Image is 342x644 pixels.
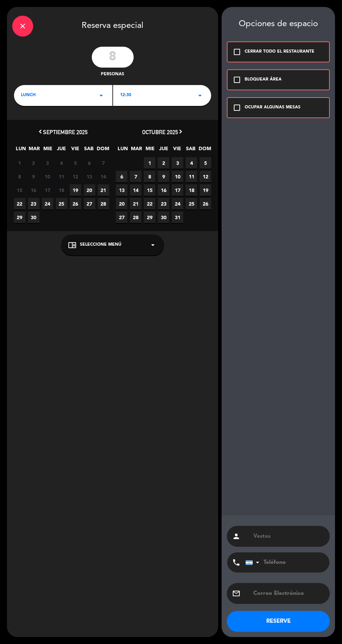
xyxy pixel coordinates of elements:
span: 9 [28,171,39,182]
span: 15 [144,184,155,196]
i: chevron_right [177,128,184,135]
span: 1 [144,157,155,169]
i: check_box_outline_blank [233,103,241,112]
span: VIE [171,145,183,156]
span: 24 [42,198,53,209]
span: DOM [199,145,210,156]
span: 29 [14,212,25,223]
span: 19 [200,184,211,196]
span: 13 [116,184,127,196]
span: 11 [186,171,197,182]
span: lunch [21,92,36,99]
i: close [18,22,27,30]
span: SAB [185,145,196,156]
span: 26 [200,198,211,209]
span: 27 [84,198,95,209]
span: 27 [116,212,127,223]
span: 6 [116,171,127,182]
input: Nombre [253,531,325,541]
span: 21 [130,198,141,209]
span: 23 [28,198,39,209]
span: 4 [186,157,197,169]
i: arrow_drop_down [196,91,204,100]
span: 22 [144,198,155,209]
span: 8 [144,171,155,182]
span: 19 [70,184,81,196]
span: 14 [130,184,141,196]
span: 12 [70,171,81,182]
span: 18 [186,184,197,196]
div: Argentina: +54 [246,553,262,572]
input: Correo Electrónico [253,589,325,598]
span: 22 [14,198,25,209]
span: 26 [70,198,81,209]
i: check_box_outline_blank [233,76,241,84]
span: 8 [14,171,25,182]
span: 3 [42,157,53,169]
i: arrow_drop_down [97,91,105,100]
span: DOM [97,145,108,156]
span: 20 [84,184,95,196]
span: 30 [158,212,169,223]
span: 12 [200,171,211,182]
span: personas [101,71,124,78]
span: 11 [56,171,67,182]
span: 29 [144,212,155,223]
span: 13 [84,171,95,182]
span: VIE [69,145,81,156]
span: MAR [29,145,40,156]
i: person [232,532,240,540]
span: 4 [56,157,67,169]
span: 14 [98,171,109,182]
div: CERRAR TODO EL RESTAURANTE [245,48,314,55]
span: 10 [42,171,53,182]
span: 7 [130,171,141,182]
span: 31 [172,212,183,223]
span: 28 [98,198,109,209]
span: 16 [158,184,169,196]
span: 7 [98,157,109,169]
span: 10 [172,171,183,182]
span: 28 [130,212,141,223]
input: 0 [92,47,134,68]
span: LUN [117,145,128,156]
span: 2 [158,157,169,169]
span: 25 [56,198,67,209]
div: Opciones de espacio [227,19,330,29]
span: LUN [15,145,27,156]
div: Reserva especial [7,7,218,43]
div: OCUPAR ALGUNAS MESAS [245,104,300,111]
span: JUE [158,145,169,156]
span: 15 [14,184,25,196]
span: 21 [98,184,109,196]
span: MIE [144,145,156,156]
i: phone [232,558,240,567]
span: 9 [158,171,169,182]
i: arrow_drop_down [149,241,157,249]
span: SAB [83,145,95,156]
span: MIE [42,145,54,156]
span: 5 [200,157,211,169]
span: 5 [70,157,81,169]
div: BLOQUEAR ÁREA [245,76,282,83]
i: chrome_reader_mode [68,241,76,249]
span: 18 [56,184,67,196]
span: 24 [172,198,183,209]
span: Seleccione Menú [80,242,121,248]
i: email [232,589,240,598]
span: octubre 2025 [142,129,178,136]
span: 1 [14,157,25,169]
span: septiembre 2025 [43,129,88,136]
span: 20 [116,198,127,209]
span: 3 [172,157,183,169]
span: 17 [172,184,183,196]
span: 6 [84,157,95,169]
span: 30 [28,212,39,223]
span: MAR [131,145,142,156]
i: check_box_outline_blank [233,48,241,56]
span: 16 [28,184,39,196]
span: 23 [158,198,169,209]
button: RESERVE [227,611,330,632]
span: 25 [186,198,197,209]
span: 17 [42,184,53,196]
